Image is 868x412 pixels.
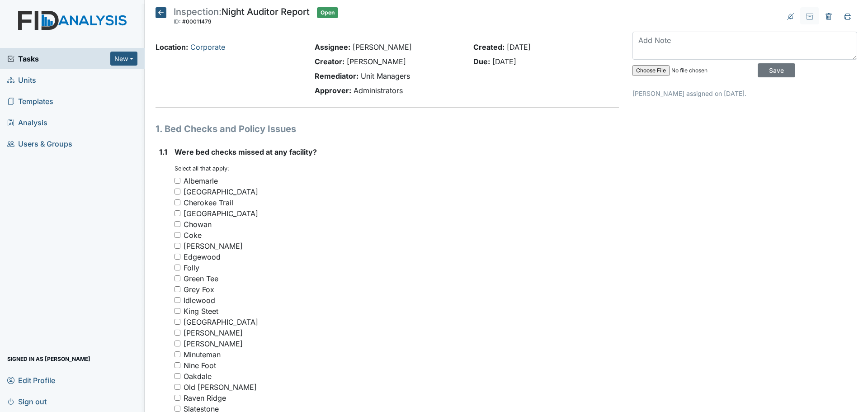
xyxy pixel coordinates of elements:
input: [PERSON_NAME] [175,243,180,249]
h1: 1. Bed Checks and Policy Issues [156,122,619,136]
span: Were bed checks missed at any facility? [175,147,317,156]
div: [GEOGRAPHIC_DATA] [184,208,258,219]
input: [GEOGRAPHIC_DATA] [175,189,180,194]
div: Cherokee Trail [184,197,233,208]
span: Templates [7,94,53,108]
span: [DATE] [507,43,531,52]
div: Chowan [184,219,212,230]
input: Coke [175,232,180,238]
div: [GEOGRAPHIC_DATA] [184,186,258,197]
span: Analysis [7,115,47,129]
strong: Due: [473,57,490,66]
div: Idlewood [184,295,215,306]
div: Folly [184,262,199,273]
span: Units [7,73,36,87]
button: New [110,52,137,66]
span: Administrators [354,86,403,95]
input: Old [PERSON_NAME] [175,384,180,390]
div: [PERSON_NAME] [184,241,243,251]
div: [GEOGRAPHIC_DATA] [184,317,258,327]
input: Slatestone [175,406,180,412]
a: Corporate [190,43,225,52]
strong: Approver: [315,86,351,95]
span: Open [317,7,338,18]
input: Idlewood [175,297,180,303]
span: [PERSON_NAME] [347,57,406,66]
input: Albemarle [175,178,180,184]
span: ID: [174,18,181,25]
div: Night Auditor Report [174,7,310,27]
div: King Steet [184,306,218,317]
div: Raven Ridge [184,393,226,403]
input: Oakdale [175,373,180,379]
input: Nine Foot [175,362,180,368]
span: Inspection: [174,6,222,17]
input: [PERSON_NAME] [175,341,180,346]
span: [DATE] [492,57,516,66]
strong: Creator: [315,57,344,66]
a: Tasks [7,53,110,64]
input: Grey Fox [175,286,180,292]
div: Coke [184,230,202,241]
span: Unit Managers [361,71,410,81]
strong: Assignee: [315,43,350,52]
strong: Created: [473,43,505,52]
div: Edgewood [184,251,221,262]
input: Raven Ridge [175,395,180,401]
div: Nine Foot [184,360,216,371]
div: Oakdale [184,371,212,382]
input: [GEOGRAPHIC_DATA] [175,210,180,216]
input: King Steet [175,308,180,314]
div: Old [PERSON_NAME] [184,382,257,393]
p: [PERSON_NAME] assigned on [DATE]. [632,89,857,98]
div: Green Tee [184,273,218,284]
strong: Remediator: [315,71,359,81]
div: Grey Fox [184,284,214,295]
span: [PERSON_NAME] [353,43,412,52]
small: Select all that apply: [175,165,229,172]
input: [PERSON_NAME] [175,330,180,336]
div: [PERSON_NAME] [184,338,243,349]
div: Albemarle [184,175,218,186]
div: Minuteman [184,349,221,360]
span: Users & Groups [7,137,72,151]
input: Folly [175,265,180,270]
span: #00011479 [182,18,212,25]
input: Cherokee Trail [175,199,180,205]
input: [GEOGRAPHIC_DATA] [175,319,180,325]
span: Edit Profile [7,373,55,387]
input: Save [758,63,795,77]
span: Signed in as [PERSON_NAME] [7,352,90,366]
input: Green Tee [175,275,180,281]
input: Chowan [175,221,180,227]
strong: Location: [156,43,188,52]
input: Minuteman [175,351,180,357]
input: Edgewood [175,254,180,260]
span: Sign out [7,394,47,408]
label: 1.1 [159,147,167,157]
div: [PERSON_NAME] [184,327,243,338]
